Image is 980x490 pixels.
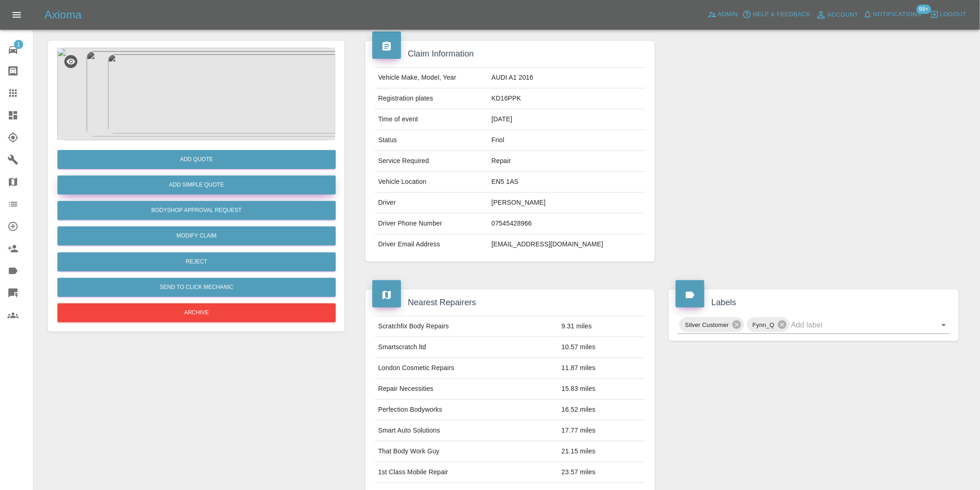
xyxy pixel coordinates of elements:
[375,234,488,255] td: Driver Email Address
[372,48,648,60] h4: Claim Information
[718,9,738,20] span: Admin
[57,303,336,322] button: Archive
[873,9,922,20] span: Notifications
[861,7,924,22] button: Notifications
[375,358,558,379] td: London Cosmetic Repairs
[791,318,923,332] input: Add label
[375,441,558,462] td: That Body Work Guy
[57,150,336,169] button: Add Quote
[375,88,488,109] td: Registration plates
[558,358,646,379] td: 11.87 miles
[558,316,646,337] td: 9.31 miles
[375,379,558,400] td: Repair Necessities
[747,317,790,332] div: Fynn_Q
[375,172,488,193] td: Vehicle Location
[488,88,646,109] td: KD16PPK
[375,151,488,172] td: Service Required
[57,278,336,297] button: Send to Click Mechanic
[753,9,810,20] span: Help & Feedback
[679,317,744,332] div: Silver Customer
[813,7,861,22] a: Account
[375,130,488,151] td: Status
[488,172,646,193] td: EN5 1AS
[375,400,558,421] td: Perfection Bodyworks
[828,10,859,20] span: Account
[375,68,488,88] td: Vehicle Make, Model, Year
[57,176,336,195] button: Add Simple Quote
[44,7,82,22] h5: Axioma
[928,7,969,22] button: Logout
[488,193,646,214] td: [PERSON_NAME]
[488,68,646,88] td: AUDI A1 2016
[488,234,646,255] td: [EMAIL_ADDRESS][DOMAIN_NAME]
[558,462,646,483] td: 23.57 miles
[488,151,646,172] td: Repair
[676,296,952,309] h4: Labels
[558,337,646,358] td: 10.57 miles
[558,441,646,462] td: 21.15 miles
[488,109,646,130] td: [DATE]
[14,40,23,49] span: 1
[679,320,735,330] span: Silver Customer
[57,48,335,140] img: e5b62055-e304-441f-bfac-52d24206a1d8
[940,9,967,20] span: Logout
[375,214,488,234] td: Driver Phone Number
[375,109,488,130] td: Time of event
[375,337,558,358] td: Smartscratch ltd
[558,400,646,421] td: 16.52 miles
[372,296,648,309] h4: Nearest Repairers
[57,252,336,271] button: Reject
[937,319,950,332] button: Open
[375,193,488,214] td: Driver
[6,4,28,26] button: Open drawer
[488,214,646,234] td: 07545428966
[375,316,558,337] td: Scratchfix Body Repairs
[740,7,813,22] button: Help & Feedback
[375,421,558,441] td: Smart Auto Solutions
[705,7,741,22] a: Admin
[488,130,646,151] td: Fnol
[747,320,780,330] span: Fynn_Q
[558,421,646,441] td: 17.77 miles
[375,462,558,483] td: 1st Class Mobile Repair
[917,5,931,14] span: 99+
[558,379,646,400] td: 15.83 miles
[57,201,336,220] button: Bodyshop Approval Request
[57,226,336,245] a: Modify Claim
